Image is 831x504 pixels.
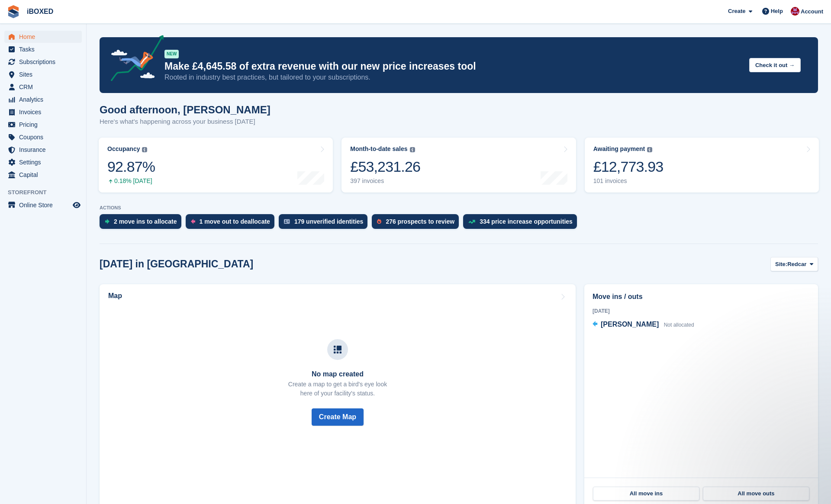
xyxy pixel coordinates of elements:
a: Occupancy 92.87% 0.18% [DATE] [99,138,333,193]
div: 101 invoices [593,177,664,185]
div: [DATE] [593,307,810,315]
a: [PERSON_NAME] Not allocated [593,319,694,331]
a: menu [4,131,82,143]
div: Awaiting payment [593,145,645,153]
span: Create [728,7,745,16]
a: 334 price increase opportunities [463,214,581,233]
img: map-icn-33ee37083ee616e46c38cad1a60f524a97daa1e2b2c8c0bc3eb3415660979fc1.svg [334,346,341,353]
h2: Move ins / outs [593,292,810,302]
span: Capital [19,169,71,181]
div: £12,773.93 [593,158,664,176]
a: 179 unverified identities [279,214,372,233]
a: 276 prospects to review [372,214,463,233]
div: 397 invoices [350,177,420,185]
img: move_ins_to_allocate_icon-fdf77a2bb77ea45bf5b3d319d69a93e2d87916cf1d5bf7949dd705db3b84f3ca.svg [105,219,110,224]
span: Online Store [19,199,71,211]
h2: [DATE] in [GEOGRAPHIC_DATA] [100,258,253,270]
div: 276 prospects to review [386,218,454,225]
span: Invoices [19,106,71,118]
img: icon-info-grey-7440780725fd019a000dd9b08b2336e03edf1995a4989e88bcd33f0948082b44.svg [410,147,415,152]
span: Subscriptions [19,56,71,68]
span: Account [801,7,823,16]
p: Make £4,645.58 of extra revenue with our new price increases tool [164,60,742,73]
a: Preview store [71,200,82,210]
div: 1 move out to deallocate [200,218,270,225]
a: menu [4,31,82,43]
div: Occupancy [107,145,140,153]
h1: Good afternoon, [PERSON_NAME] [100,104,271,116]
img: price_increase_opportunities-93ffe204e8149a01c8c9dc8f82e8f89637d9d84a8eef4429ea346261dce0b2c0.svg [468,220,475,224]
img: Amanda Forder [791,7,799,16]
span: Analytics [19,93,71,106]
img: verify_identity-adf6edd0f0f0b5bbfe63781bf79b02c33cf7c696d77639b501bdc392416b5a36.svg [284,219,290,224]
span: Settings [19,156,71,168]
h3: No map created [288,370,387,378]
span: Coupons [19,131,71,143]
span: Home [19,31,71,43]
img: icon-info-grey-7440780725fd019a000dd9b08b2336e03edf1995a4989e88bcd33f0948082b44.svg [142,147,147,152]
div: 179 unverified identities [294,218,364,225]
div: 334 price increase opportunities [480,218,573,225]
div: 92.87% [107,158,155,176]
img: stora-icon-8386f47178a22dfd0bd8f6a31ec36ba5ce8667c1dd55bd0f319d3a0aa187defe.svg [7,5,20,18]
div: 2 move ins to allocate [114,218,177,225]
span: Storefront [8,188,86,197]
span: Site: [775,260,787,269]
a: All move outs [703,487,809,501]
a: All move ins [593,487,699,501]
img: prospect-51fa495bee0391a8d652442698ab0144808aea92771e9ea1ae160a38d050c398.svg [377,219,381,224]
a: Awaiting payment £12,773.93 101 invoices [585,138,819,193]
span: Pricing [19,119,71,131]
p: Rooted in industry best practices, but tailored to your subscriptions. [164,73,742,82]
span: Redcar [787,260,806,269]
a: menu [4,43,82,55]
a: menu [4,81,82,93]
a: menu [4,56,82,68]
p: Create a map to get a bird's eye look here of your facility's status. [288,380,387,398]
h2: Map [108,292,122,300]
img: move_outs_to_deallocate_icon-f764333ba52eb49d3ac5e1228854f67142a1ed5810a6f6cc68b1a99e826820c5.svg [191,219,195,224]
a: menu [4,68,82,80]
a: menu [4,169,82,181]
a: menu [4,144,82,156]
span: Sites [19,68,71,80]
span: Insurance [19,144,71,156]
a: Month-to-date sales £53,231.26 397 invoices [341,138,576,193]
button: Check it out → [749,58,801,72]
a: menu [4,93,82,106]
span: Tasks [19,43,71,55]
div: NEW [164,50,179,58]
a: menu [4,156,82,168]
a: menu [4,106,82,118]
a: iBOXED [23,4,57,19]
img: icon-info-grey-7440780725fd019a000dd9b08b2336e03edf1995a4989e88bcd33f0948082b44.svg [647,147,652,152]
a: menu [4,119,82,131]
button: Site: Redcar [770,257,818,271]
span: [PERSON_NAME] [601,321,659,328]
span: Help [771,7,783,16]
div: Month-to-date sales [350,145,407,153]
a: 1 move out to deallocate [186,214,279,233]
p: Here's what's happening across your business [DATE] [100,117,271,127]
a: 2 move ins to allocate [100,214,186,233]
div: 0.18% [DATE] [107,177,155,185]
button: Create Map [312,408,364,426]
span: Not allocated [664,322,694,328]
div: £53,231.26 [350,158,420,176]
p: ACTIONS [100,205,818,211]
img: price-adjustments-announcement-icon-8257ccfd72463d97f412b2fc003d46551f7dbcb40ab6d574587a9cd5c0d94... [103,35,164,84]
a: menu [4,199,82,211]
span: CRM [19,81,71,93]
